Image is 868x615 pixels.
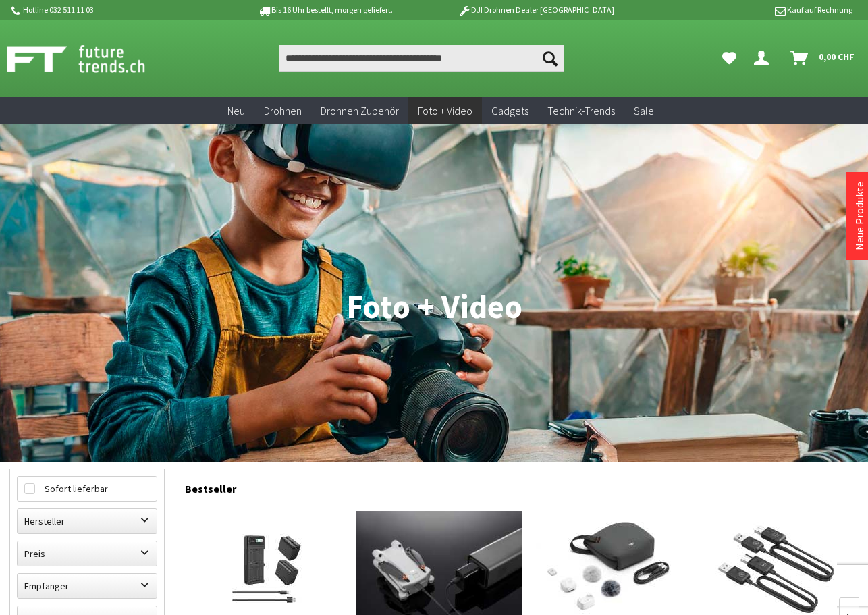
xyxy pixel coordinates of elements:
a: Meine Favoriten [715,45,743,72]
a: Neu [218,97,254,125]
label: Sofort lieferbar [18,477,157,501]
span: Neu [227,104,245,117]
p: Hotline 032 511 11 03 [9,2,219,18]
h1: Foto + Video [9,290,859,324]
p: Kauf auf Rechnung [641,2,852,18]
p: DJI Drohnen Dealer [GEOGRAPHIC_DATA] [431,2,641,18]
input: Produkt, Marke, Kategorie, EAN, Artikelnummer… [279,45,564,72]
span: Drohnen Zubehör [321,104,399,117]
span: 0,00 CHF [819,46,855,68]
a: Neue Produkte [852,182,866,250]
a: Warenkorb [785,45,861,72]
span: Gadgets [491,104,528,117]
p: Bis 16 Uhr bestellt, morgen geliefert. [219,2,430,18]
a: Drohnen [254,97,311,125]
span: Drohnen [264,104,302,117]
span: Technik-Trends [547,104,615,117]
a: Drohnen Zubehör [311,97,408,125]
span: Sale [634,104,654,117]
label: Empfänger [18,574,157,598]
a: Sale [624,97,663,125]
label: Hersteller [18,509,157,533]
label: Preis [18,541,157,566]
a: Gadgets [482,97,538,125]
button: Suchen [536,45,564,72]
div: Bestseller [185,469,859,502]
a: Foto + Video [408,97,482,125]
a: Technik-Trends [538,97,624,125]
span: Foto + Video [418,104,472,117]
a: Dein Konto [749,45,780,72]
img: Shop Futuretrends - zur Startseite wechseln [7,42,175,76]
